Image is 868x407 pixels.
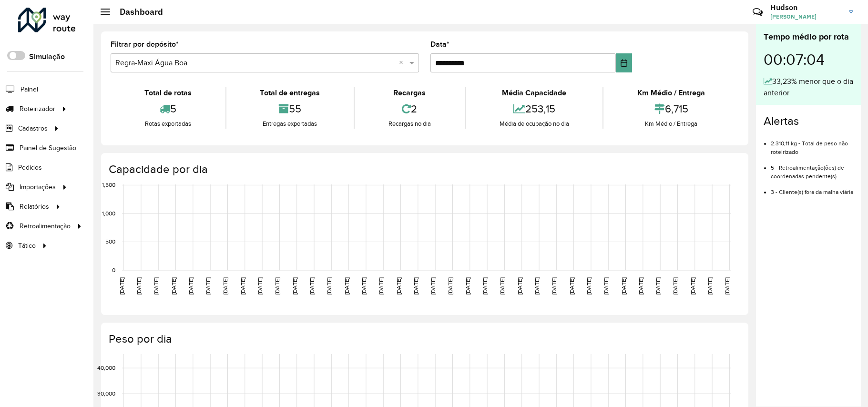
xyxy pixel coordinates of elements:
[747,2,768,22] a: Contato Rápido
[113,87,223,99] div: Total de rotas
[361,277,367,295] text: [DATE]
[102,182,115,188] text: 1,500
[771,156,853,181] li: 5 - Retroalimentação(ões) de coordenadas pendente(s)
[20,221,71,231] span: Retroalimentação
[29,51,65,62] label: Simulação
[229,119,352,129] div: Entregas exportadas
[764,31,853,43] div: Tempo médio por rota
[672,277,678,295] text: [DATE]
[724,277,730,295] text: [DATE]
[222,277,228,295] text: [DATE]
[378,277,384,295] text: [DATE]
[229,99,352,119] div: 55
[764,43,853,76] div: 00:07:04
[468,119,601,129] div: Média de ocupação no dia
[396,277,402,295] text: [DATE]
[586,277,592,295] text: [DATE]
[113,119,223,129] div: Rotas exportadas
[309,277,315,295] text: [DATE]
[20,104,55,114] span: Roteirizador
[97,390,115,397] text: 30,000
[292,277,298,295] text: [DATE]
[465,277,471,295] text: [DATE]
[136,277,142,295] text: [DATE]
[468,87,601,99] div: Média Capacidade
[20,84,38,94] span: Painel
[229,87,352,99] div: Total de entregas
[621,277,627,295] text: [DATE]
[109,332,739,346] h4: Peso por dia
[20,202,49,212] span: Relatórios
[655,277,661,295] text: [DATE]
[188,277,194,295] text: [DATE]
[638,277,644,295] text: [DATE]
[153,277,159,295] text: [DATE]
[430,277,436,295] text: [DATE]
[764,114,853,128] h4: Alertas
[770,3,842,12] h3: Hudson
[569,277,575,295] text: [DATE]
[112,267,115,273] text: 0
[447,277,453,295] text: [DATE]
[105,239,115,245] text: 500
[399,57,407,69] span: Clear all
[357,87,462,99] div: Recargas
[344,277,350,295] text: [DATE]
[110,7,163,17] h2: Dashboard
[18,241,36,251] span: Tático
[257,277,263,295] text: [DATE]
[771,132,853,156] li: 2.310,11 kg - Total de peso não roteirizado
[20,143,76,153] span: Painel de Sugestão
[690,277,696,295] text: [DATE]
[468,99,601,119] div: 253,15
[707,277,713,295] text: [DATE]
[274,277,280,295] text: [DATE]
[205,277,211,295] text: [DATE]
[357,119,462,129] div: Recargas no dia
[430,39,449,50] label: Data
[534,277,540,295] text: [DATE]
[20,182,56,192] span: Importações
[413,277,419,295] text: [DATE]
[771,181,853,196] li: 3 - Cliente(s) fora da malha viária
[517,277,523,295] text: [DATE]
[18,123,48,133] span: Cadastros
[499,277,505,295] text: [DATE]
[111,39,179,50] label: Filtrar por depósito
[764,76,853,99] div: 33,23% menor que o dia anterior
[171,277,177,295] text: [DATE]
[102,210,115,216] text: 1,000
[18,163,42,173] span: Pedidos
[616,53,632,72] button: Choose Date
[603,277,609,295] text: [DATE]
[240,277,246,295] text: [DATE]
[326,277,332,295] text: [DATE]
[606,99,736,119] div: 6,715
[119,277,125,295] text: [DATE]
[97,365,115,371] text: 40,000
[113,99,223,119] div: 5
[606,87,736,99] div: Km Médio / Entrega
[357,99,462,119] div: 2
[551,277,557,295] text: [DATE]
[770,12,842,21] span: [PERSON_NAME]
[482,277,488,295] text: [DATE]
[606,119,736,129] div: Km Médio / Entrega
[109,163,739,176] h4: Capacidade por dia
